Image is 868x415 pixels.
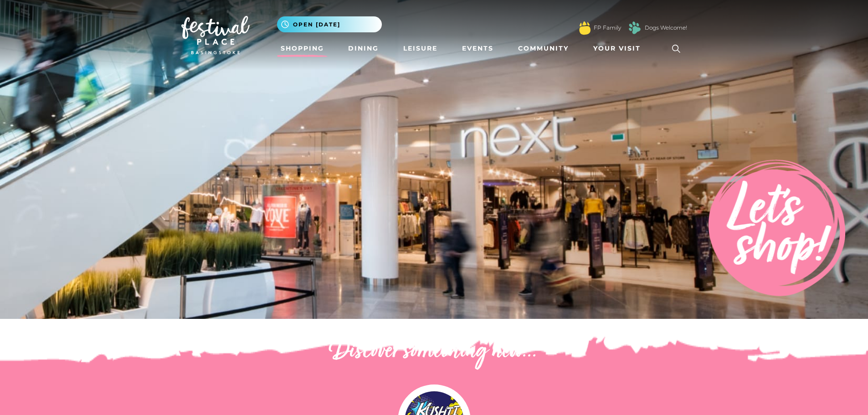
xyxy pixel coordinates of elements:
span: Open [DATE] [293,20,340,29]
a: Your Visit [590,40,649,57]
img: Festival Place Logo [181,16,250,54]
a: Leisure [400,40,441,57]
span: Your Visit [593,44,641,53]
a: Shopping [277,40,328,57]
a: Dining [344,40,382,57]
button: Open [DATE] [277,16,382,32]
a: Community [514,40,572,57]
a: Events [458,40,497,57]
h2: Discover something new... [181,337,687,366]
a: Dogs Welcome! [645,24,687,32]
a: FP Family [594,24,621,32]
